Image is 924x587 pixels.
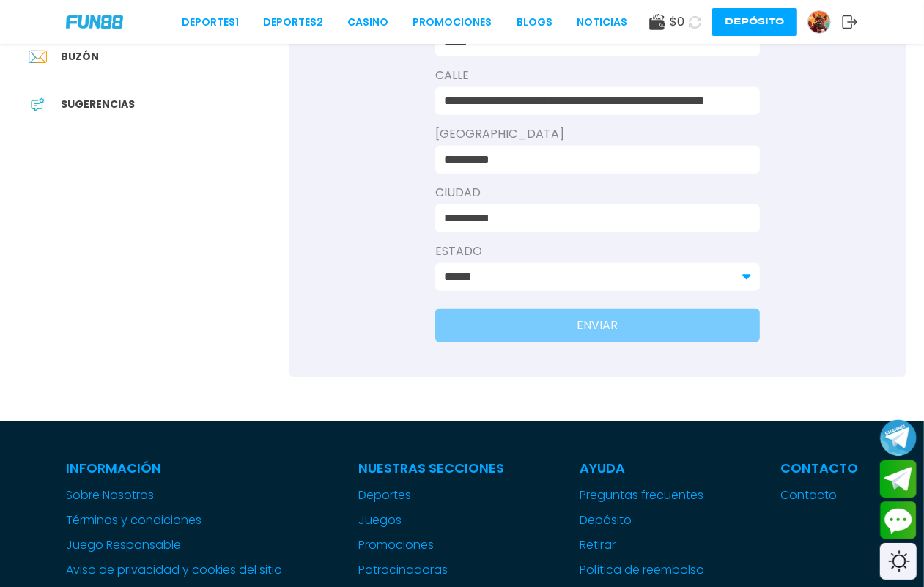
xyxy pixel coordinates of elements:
[413,15,492,30] a: Promociones
[712,8,797,36] button: Depósito
[358,487,504,504] a: Deportes
[66,458,282,478] p: Información
[580,512,704,529] a: Depósito
[577,15,627,30] a: NOTICIAS
[66,512,282,529] a: Términos y condiciones
[807,10,842,34] a: Avatar
[880,460,917,498] button: Join telegram
[880,418,917,457] button: Join telegram channel
[780,458,858,478] p: Contacto
[29,48,47,66] img: Inbox
[18,88,289,121] a: App FeedbackSugerencias
[263,15,323,30] a: Deportes2
[358,561,504,579] a: Patrocinadoras
[66,15,123,28] img: Company Logo
[182,15,239,30] a: Deportes1
[66,487,282,504] a: Sobre Nosotros
[435,67,760,84] label: Calle
[435,125,760,143] label: [GEOGRAPHIC_DATA]
[580,487,704,504] a: Preguntas frecuentes
[66,536,282,554] a: Juego Responsable
[66,561,282,579] a: Aviso de privacidad y cookies del sitio
[29,95,47,114] img: App Feedback
[435,184,760,202] label: Ciudad
[358,536,504,554] a: Promociones
[580,536,704,554] a: Retirar
[61,97,135,112] span: Sugerencias
[61,49,99,64] span: Buzón
[358,512,402,529] button: Juegos
[580,561,704,579] a: Política de reembolso
[517,15,552,30] a: BLOGS
[435,309,760,342] button: ENVIAR
[18,40,289,73] a: InboxBuzón
[347,15,388,30] a: CASINO
[580,458,704,478] p: Ayuda
[808,11,830,33] img: Avatar
[670,13,684,31] span: $ 0
[435,243,760,260] label: Estado
[780,487,858,504] a: Contacto
[880,543,917,580] div: Switch theme
[880,501,917,539] button: Contact customer service
[358,458,504,478] p: Nuestras Secciones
